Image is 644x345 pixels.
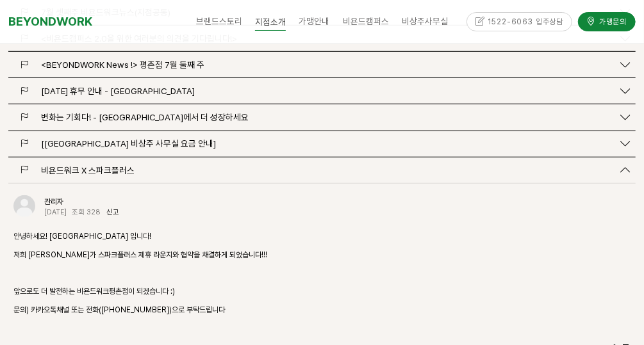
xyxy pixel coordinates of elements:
a: 브랜드스토리 [190,8,249,36]
span: 비욘드워크 X 스파크플러스 [41,165,135,175]
p: 앞으로도 더 발전하는 비욘드워크평촌점이 되겠습니다 :) [13,285,631,298]
img: 프로필 이미지 [13,195,35,217]
a: 비상주사무실 [395,8,454,36]
span: 비욘드캠퍼스 [343,16,389,26]
span: <BEYONDWORK News !> 평촌점 7월 둘째 주 [41,60,204,70]
a: 신고 [106,207,119,216]
a: 가맹문의 [578,12,636,31]
p: 저희 [PERSON_NAME]가 스파크플러스 제휴 라운지와 협약을 채결하게 되었습니다!!! [13,248,631,261]
span: [[GEOGRAPHIC_DATA] 비상주 사무실 요금 안내] [41,138,216,148]
a: BEYONDWORK [8,12,92,32]
p: 안녕하세요! [GEOGRAPHIC_DATA] 입니다! [13,230,631,243]
a: 가맹안내 [292,8,336,36]
span: 브랜드스토리 [196,16,242,26]
a: 비욘드캠퍼스 [336,8,395,36]
span: 지점소개 [255,13,286,31]
span: [DATE] 휴무 안내 - [GEOGRAPHIC_DATA] [41,86,195,96]
div: 2024-11-01 11:52 [44,208,67,216]
span: 비상주사무실 [402,16,448,26]
p: 문의) 카카오톡채널 또는 전화([PHONE_NUMBER])으로 부탁드립니다 [13,303,631,316]
div: 관리자 [44,197,125,208]
span: 가맹안내 [299,16,330,26]
div: 조회 328 [72,208,101,216]
a: 지점소개 [249,8,292,36]
span: 가맹문의 [596,17,627,28]
span: 변화는 기회다! - [GEOGRAPHIC_DATA]에서 더 성장하세요 [41,112,249,122]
